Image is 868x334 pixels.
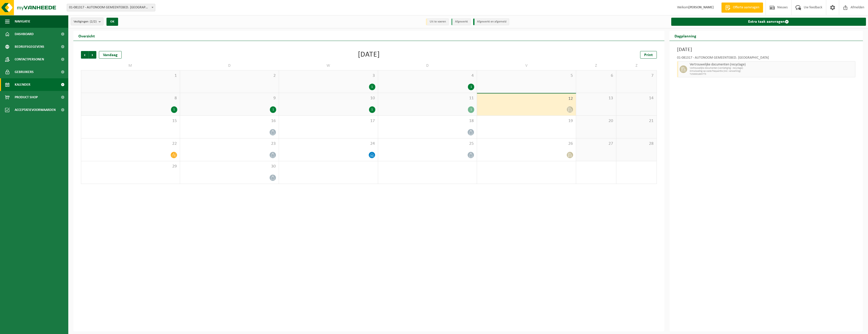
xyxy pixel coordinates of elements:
[358,51,380,59] div: [DATE]
[84,164,177,169] span: 29
[281,73,375,79] span: 3
[690,63,854,67] span: Vertrouwelijke documenten (recyclage)
[480,118,573,124] span: 19
[381,96,474,101] span: 11
[721,3,763,13] a: Offerte aanvragen
[15,66,34,78] span: Gebruikers
[279,61,378,70] td: W
[616,61,657,70] td: Z
[67,4,155,11] span: 01-081317 - AUTONOOM GEMEENTEBED. OOSTKAMP - OOSTKAMP
[468,84,474,90] div: 1
[270,106,276,113] div: 1
[369,84,375,90] div: 1
[378,61,477,70] td: D
[90,20,97,23] count: (2/2)
[477,61,576,70] td: V
[677,56,856,61] div: 01-081317 - AUTONOOM GEMEENTEBED. [GEOGRAPHIC_DATA]
[67,4,155,11] span: 01-081317 - AUTONOOM GEMEENTEBED. OOSTKAMP - OOSTKAMP
[619,96,654,101] span: 14
[468,106,474,113] div: 1
[15,15,30,28] span: Navigatie
[84,118,177,124] span: 15
[84,73,177,79] span: 1
[183,96,276,101] span: 9
[732,5,761,10] span: Offerte aanvragen
[15,104,56,116] span: Acceptatievoorwaarden
[640,51,657,59] a: Print
[579,141,614,147] span: 27
[183,118,276,124] span: 16
[81,61,180,70] td: M
[576,61,616,70] td: Z
[84,96,177,101] span: 8
[73,31,100,41] h2: Overzicht
[426,18,449,25] li: Uit te voeren
[688,6,714,9] strong: [PERSON_NAME]
[369,106,375,113] div: 1
[579,73,614,79] span: 6
[669,31,701,41] h2: Dagplanning
[180,61,279,70] td: D
[619,141,654,147] span: 28
[381,118,474,124] span: 18
[183,73,276,79] span: 2
[15,78,30,91] span: Kalender
[15,53,44,66] span: Contactpersonen
[281,141,375,147] span: 24
[15,40,44,53] span: Bedrijfsgegevens
[644,53,653,57] span: Print
[89,51,96,59] span: Volgende
[690,67,854,70] span: Vertrouwelijke documenten (vernietiging - recyclage)
[451,18,471,25] li: Afgewerkt
[15,28,34,40] span: Dashboard
[15,91,38,104] span: Product Shop
[81,51,89,59] span: Vorige
[480,141,573,147] span: 26
[480,96,573,102] span: 12
[183,141,276,147] span: 23
[671,18,866,26] a: Extra taak aanvragen
[579,118,614,124] span: 20
[619,73,654,79] span: 7
[106,18,118,26] button: OK
[473,18,509,25] li: Afgewerkt en afgemeld
[84,141,177,147] span: 22
[690,73,854,76] span: T250001893773
[281,118,375,124] span: 17
[579,96,614,101] span: 13
[171,106,177,113] div: 1
[480,73,573,79] span: 5
[381,141,474,147] span: 25
[690,70,854,73] span: Omwisseling op vaste frequentie (incl. verwerking)
[381,73,474,79] span: 4
[71,18,103,25] button: Vestigingen(2/2)
[619,118,654,124] span: 21
[183,164,276,169] span: 30
[677,46,856,54] h3: [DATE]
[99,51,122,59] div: Vandaag
[74,18,97,26] span: Vestigingen
[281,96,375,101] span: 10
